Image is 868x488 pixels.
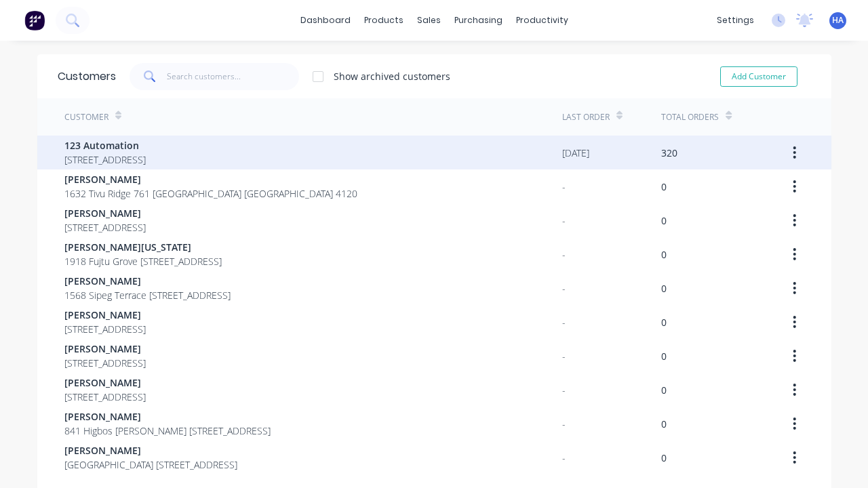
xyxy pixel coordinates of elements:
span: 841 Higbos [PERSON_NAME] [STREET_ADDRESS] [64,424,271,438]
span: 1568 Sipeg Terrace [STREET_ADDRESS] [64,288,231,302]
div: 0 [661,383,667,397]
span: [PERSON_NAME] [64,342,146,356]
span: 1918 Fujtu Grove [STREET_ADDRESS] [64,254,222,268]
div: products [357,10,410,30]
span: [STREET_ADDRESS] [64,322,146,336]
div: - [562,180,566,194]
div: 0 [661,213,667,228]
img: Factory [24,10,45,30]
span: [PERSON_NAME] [64,443,237,457]
div: [DATE] [562,146,589,160]
span: [STREET_ADDRESS] [64,152,146,167]
div: Last Order [562,111,610,123]
div: sales [410,10,448,30]
div: - [562,281,566,296]
div: - [562,417,566,431]
div: 0 [661,180,667,194]
span: [PERSON_NAME] [64,206,146,220]
div: 320 [661,146,677,160]
button: Add Customer [720,66,797,87]
div: 0 [661,247,667,262]
span: [PERSON_NAME] [64,172,357,186]
div: purchasing [448,10,509,30]
div: - [562,213,566,228]
div: - [562,383,566,397]
div: 0 [661,315,667,329]
a: dashboard [294,10,357,30]
span: HA [832,14,844,26]
div: 0 [661,349,667,363]
div: settings [710,10,761,30]
div: Customer [64,111,108,123]
div: 0 [661,417,667,431]
span: [PERSON_NAME] [64,375,146,390]
span: [PERSON_NAME] [64,274,231,288]
div: 0 [661,281,667,296]
span: [STREET_ADDRESS] [64,220,146,235]
div: Total Orders [661,111,719,123]
div: Customers [58,68,116,85]
div: - [562,451,566,465]
div: productivity [509,10,575,30]
div: Show archived customers [334,69,450,83]
div: - [562,315,566,329]
span: [PERSON_NAME] [64,308,146,322]
div: - [562,247,566,262]
span: [STREET_ADDRESS] [64,390,146,404]
span: [GEOGRAPHIC_DATA] [STREET_ADDRESS] [64,457,237,472]
span: 1632 Tivu Ridge 761 [GEOGRAPHIC_DATA] [GEOGRAPHIC_DATA] 4120 [64,186,357,201]
span: 123 Automation [64,138,146,152]
span: [STREET_ADDRESS] [64,356,146,370]
input: Search customers... [167,63,299,90]
div: - [562,349,566,363]
span: [PERSON_NAME][US_STATE] [64,240,222,254]
span: [PERSON_NAME] [64,409,271,424]
div: 0 [661,451,667,465]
